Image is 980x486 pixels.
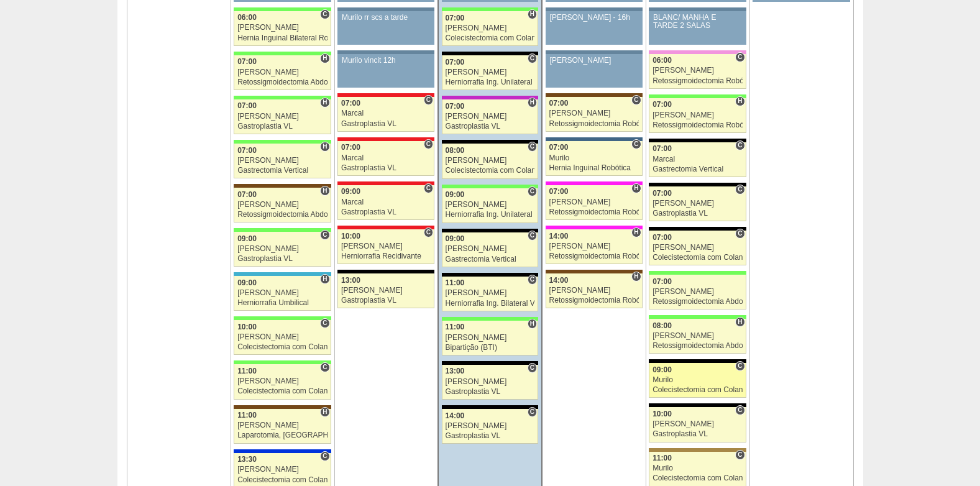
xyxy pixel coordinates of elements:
[649,315,746,319] div: Key: Brasil
[446,278,465,287] span: 11:00
[653,244,743,252] div: [PERSON_NAME]
[442,273,538,277] div: Key: Blanc
[341,296,431,305] div: Gastroplastia VL
[341,198,431,206] div: Marcal
[549,252,639,260] div: Retossigmoidectomia Robótica
[653,410,672,418] span: 10:00
[341,99,360,108] span: 07:00
[446,411,465,420] span: 14:00
[237,122,327,131] div: Gastroplastia VL
[446,14,465,22] span: 07:00
[234,449,331,453] div: Key: São Luiz - Itaim
[550,57,638,65] div: [PERSON_NAME]
[237,190,257,199] span: 07:00
[735,450,744,460] span: Consultório
[653,66,743,75] div: [PERSON_NAME]
[446,112,535,121] div: [PERSON_NAME]
[442,321,538,355] a: H 11:00 [PERSON_NAME] Bipartição (BTI)
[341,143,360,152] span: 07:00
[424,227,433,237] span: Consultório
[237,476,327,484] div: Colecistectomia com Colangiografia VL
[337,11,434,45] a: Murilo rr scs a tarde
[442,52,538,55] div: Key: Blanc
[528,186,537,196] span: Consultório
[341,164,431,172] div: Gastroplastia VL
[237,211,327,219] div: Retossigmoidectomia Abdominal VL
[320,407,329,417] span: Hospital
[234,320,331,355] a: C 10:00 [PERSON_NAME] Colecistectomia com Colangiografia VL
[549,120,639,128] div: Retossigmoidectomia Robótica
[237,421,327,429] div: [PERSON_NAME]
[735,361,744,371] span: Consultório
[442,185,538,188] div: Key: Brasil
[653,321,672,330] span: 08:00
[237,289,327,297] div: [PERSON_NAME]
[237,68,327,76] div: [PERSON_NAME]
[735,96,744,106] span: Hospital
[424,139,433,149] span: Consultório
[549,109,639,117] div: [PERSON_NAME]
[546,181,643,185] div: Key: Pro Matre
[341,287,431,295] div: [PERSON_NAME]
[528,231,537,241] span: Consultório
[653,199,743,208] div: [PERSON_NAME]
[442,232,538,267] a: C 09:00 [PERSON_NAME] Gastrectomia Vertical
[549,276,569,285] span: 14:00
[649,11,746,45] a: BLANC/ MANHÃ E TARDE 2 SALAS
[653,474,743,482] div: Colecistectomia com Colangiografia VL
[234,144,331,178] a: H 07:00 [PERSON_NAME] Gastrectomia Vertical
[234,188,331,222] a: H 07:00 [PERSON_NAME] Retossigmoidectomia Abdominal VL
[234,276,331,311] a: H 09:00 [PERSON_NAME] Herniorrafia Umbilical
[446,58,465,66] span: 07:00
[446,201,535,209] div: [PERSON_NAME]
[653,155,743,163] div: Marcal
[546,7,643,11] div: Key: Aviso
[234,55,331,90] a: H 07:00 [PERSON_NAME] Retossigmoidectomia Abdominal VL
[649,319,746,354] a: H 08:00 [PERSON_NAME] Retossigmoidectomia Abdominal VL
[234,184,331,188] div: Key: Santa Joana
[446,167,535,175] div: Colecistectomia com Colangiografia VL
[649,275,746,309] a: 07:00 [PERSON_NAME] Retossigmoidectomia Abdominal VL
[341,154,431,162] div: Marcal
[649,7,746,11] div: Key: Aviso
[631,227,641,237] span: Hospital
[237,411,257,420] span: 11:00
[337,97,434,132] a: C 07:00 Marcal Gastroplastia VL
[528,319,537,329] span: Hospital
[337,93,434,97] div: Key: Assunção
[337,50,434,54] div: Key: Aviso
[442,317,538,321] div: Key: Brasil
[234,7,331,11] div: Key: Brasil
[237,146,257,155] span: 07:00
[549,99,569,108] span: 07:00
[653,420,743,428] div: [PERSON_NAME]
[549,143,569,152] span: 07:00
[237,234,257,243] span: 09:00
[237,455,257,464] span: 13:30
[735,140,744,150] span: Consultório
[442,96,538,99] div: Key: Maria Braido
[649,231,746,265] a: C 07:00 [PERSON_NAME] Colecistectomia com Colangiografia VL
[237,157,327,165] div: [PERSON_NAME]
[237,465,327,474] div: [PERSON_NAME]
[653,376,743,384] div: Murilo
[649,448,746,452] div: Key: Oswaldo Cruz Paulista
[237,255,327,263] div: Gastroplastia VL
[442,365,538,400] a: C 13:00 [PERSON_NAME] Gastroplastia VL
[341,276,360,285] span: 13:00
[337,137,434,141] div: Key: Assunção
[237,245,327,253] div: [PERSON_NAME]
[649,363,746,398] a: C 09:00 Murilo Colecistectomia com Colangiografia VL
[528,363,537,373] span: Consultório
[237,34,327,42] div: Hernia Inguinal Bilateral Robótica
[649,359,746,363] div: Key: Blanc
[320,362,329,372] span: Consultório
[528,275,537,285] span: Consultório
[528,9,537,19] span: Hospital
[653,288,743,296] div: [PERSON_NAME]
[446,234,465,243] span: 09:00
[320,98,329,108] span: Hospital
[549,164,639,172] div: Hernia Inguinal Robótica
[442,409,538,444] a: C 14:00 [PERSON_NAME] Gastroplastia VL
[631,183,641,193] span: Hospital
